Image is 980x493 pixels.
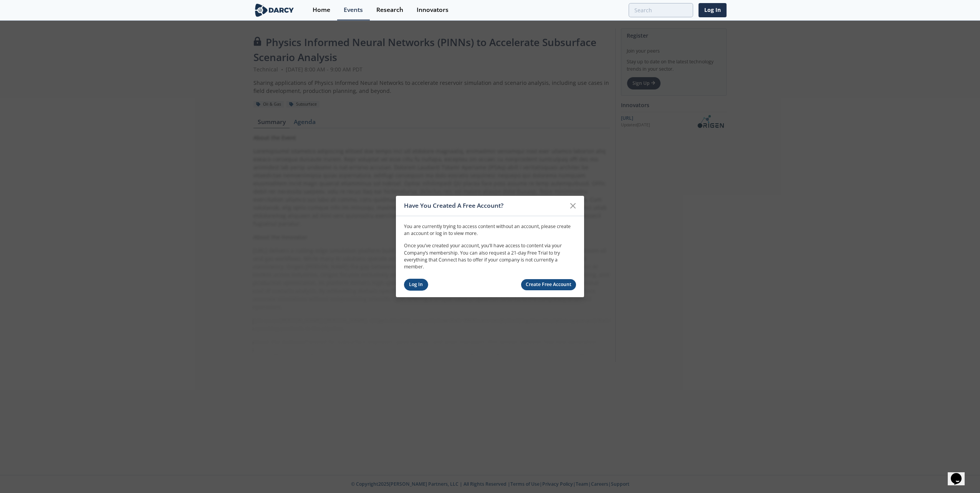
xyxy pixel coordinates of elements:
iframe: chat widget [948,462,972,485]
a: Log In [699,3,727,17]
a: Log In [404,279,428,291]
p: Once you’ve created your account, you’ll have access to content via your Company’s membership. Yo... [404,242,576,271]
div: Events [344,7,363,13]
div: Have You Created A Free Account? [404,199,566,213]
div: Innovators [417,7,449,13]
div: Research [376,7,403,13]
p: You are currently trying to access content without an account, please create an account or log in... [404,223,576,237]
img: logo-wide.svg [253,3,295,17]
input: Advanced Search [629,3,693,17]
div: Home [313,7,330,13]
a: Create Free Account [521,279,576,290]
